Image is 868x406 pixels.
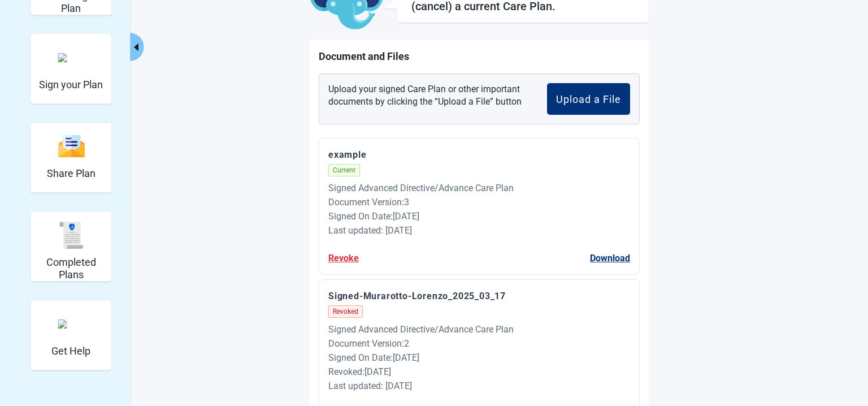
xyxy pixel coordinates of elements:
h1: Document and Files [319,49,640,64]
div: Last updated: [DATE] [328,223,630,237]
img: svg%3e [58,222,85,249]
div: Signed Advanced Directive/Advance Care Plan [328,322,630,336]
span: caret-left [131,42,141,53]
img: person-question.svg [58,319,85,329]
div: Signed On Date : [DATE] [328,351,630,365]
p: Signed-Murarotto-Lorenzo_2025_03_17 [328,289,630,303]
div: Revoked : [DATE] [328,365,630,379]
button: Revoke [328,251,359,265]
button: Upload a File [547,83,630,115]
div: Upload a File [556,93,621,105]
div: Document Version : 3 [328,195,630,209]
p: Upload your signed Care Plan or other important documents by clicking the “Upload a File” button [328,83,530,115]
h2: Sign your Plan [39,79,103,91]
button: Download [590,251,630,265]
h2: Get Help [51,345,90,357]
h2: Completed Plans [35,256,107,280]
div: Sign your Plan [30,33,112,104]
img: make_plan_official.svg [58,53,85,62]
div: Signed On Date : [DATE] [328,209,630,223]
img: svg%3e [58,134,85,158]
span: Revoked [328,305,363,318]
div: Share Plan [30,122,112,193]
span: Current [328,164,360,176]
div: Get Help [30,300,112,370]
p: example [328,148,630,162]
div: Completed Plans [30,211,112,282]
div: Signed Advanced Directive/Advance Care Plan [328,181,630,195]
button: Collapse menu [129,33,144,61]
div: Document Version : 2 [328,336,630,351]
h2: Share Plan [47,167,96,180]
div: Last updated: [DATE] [328,379,630,393]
